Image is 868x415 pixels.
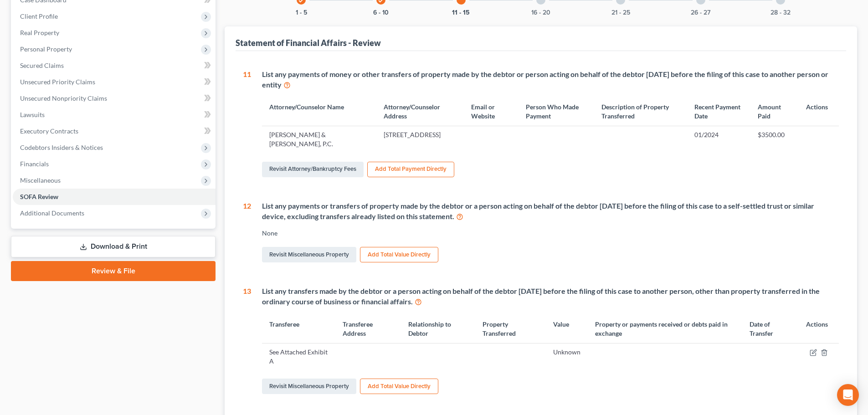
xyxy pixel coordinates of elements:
[13,107,216,123] a: Lawsuits
[546,314,588,343] th: Value
[770,10,791,16] button: 28 - 32
[742,314,799,343] th: Date of Transfer
[236,37,381,48] div: Statement of Financial Affairs - Review
[20,160,49,168] span: Financials
[611,10,630,16] button: 21 - 25
[243,201,251,265] div: 12
[262,247,356,262] a: Revisit Miscellaneous Property
[243,69,251,179] div: 11
[799,314,839,343] th: Actions
[799,97,839,126] th: Actions
[20,193,58,200] span: SOFA Review
[20,176,61,184] span: Miscellaneous
[519,97,594,126] th: Person Who Made Payment
[20,94,107,102] span: Unsecured Nonpriority Claims
[475,314,546,343] th: Property Transferred
[20,45,72,53] span: Personal Property
[464,97,519,126] th: Email or Website
[401,314,475,343] th: Relationship to Debtor
[20,127,78,135] span: Executory Contracts
[243,286,251,396] div: 13
[20,12,58,20] span: Client Profile
[20,143,103,151] span: Codebtors Insiders & Notices
[262,162,364,177] a: Revisit Attorney/Bankruptcy Fees
[262,379,356,394] a: Revisit Miscellaneous Property
[360,379,438,394] button: Add Total Value Directly
[20,78,95,86] span: Unsecured Priority Claims
[687,97,750,126] th: Recent Payment Date
[367,162,454,177] button: Add Total Payment Directly
[262,286,839,307] div: List any transfers made by the debtor or a person acting on behalf of the debtor [DATE] before th...
[262,229,839,238] div: None
[20,29,59,36] span: Real Property
[262,69,839,90] div: List any payments of money or other transfers of property made by the debtor or person acting on ...
[376,97,464,126] th: Attorney/Counselor Address
[262,314,335,343] th: Transferee
[262,126,376,153] td: [PERSON_NAME] & [PERSON_NAME], P.C.
[20,209,84,217] span: Additional Documents
[11,261,216,281] a: Review & File
[373,10,389,16] button: 6 - 10
[13,57,216,74] a: Secured Claims
[13,189,216,205] a: SOFA Review
[531,10,550,16] button: 16 - 20
[13,123,216,139] a: Executory Contracts
[376,126,464,153] td: [STREET_ADDRESS]
[262,343,335,369] td: See Attached Exhibit A
[13,74,216,90] a: Unsecured Priority Claims
[546,343,588,369] td: Unknown
[687,126,750,153] td: 01/2024
[11,236,216,257] a: Download & Print
[296,10,307,16] button: 1 - 5
[20,61,64,69] span: Secured Claims
[837,384,859,406] div: Open Intercom Messenger
[13,90,216,107] a: Unsecured Nonpriority Claims
[750,126,799,153] td: $3500.00
[262,201,839,222] div: List any payments or transfers of property made by the debtor or a person acting on behalf of the...
[360,247,438,262] button: Add Total Value Directly
[750,97,799,126] th: Amount Paid
[20,111,45,118] span: Lawsuits
[335,314,401,343] th: Transferee Address
[691,10,710,16] button: 26 - 27
[452,10,470,16] button: 11 - 15
[588,314,742,343] th: Property or payments received or debts paid in exchange
[262,97,376,126] th: Attorney/Counselor Name
[594,97,688,126] th: Description of Property Transferred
